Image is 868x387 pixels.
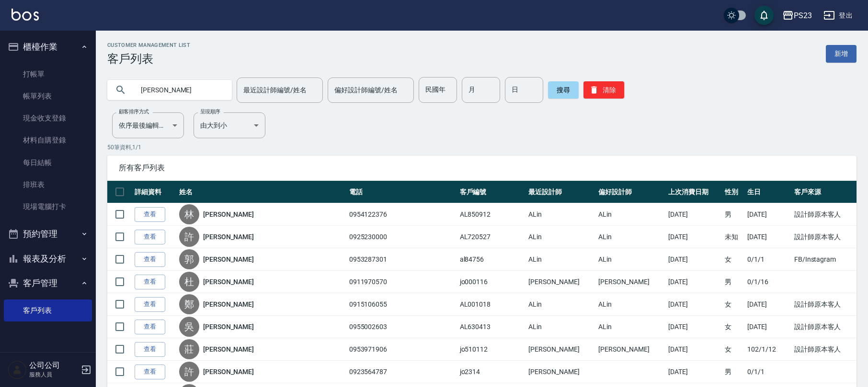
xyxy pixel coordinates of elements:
td: [PERSON_NAME] [526,271,596,293]
td: ALin [526,248,596,271]
a: 查看 [135,230,165,244]
th: 性別 [722,181,745,203]
div: 許 [179,227,199,247]
a: 查看 [135,297,165,312]
a: 排班表 [4,174,92,196]
td: 未知 [722,226,745,248]
td: 女 [722,293,745,316]
td: AL720527 [457,226,526,248]
button: 清除 [583,81,624,99]
td: [DATE] [745,316,791,338]
th: 客戶來源 [792,181,857,203]
td: 設計師原本客人 [792,226,857,248]
a: 查看 [135,252,165,267]
button: PS23 [778,6,816,25]
td: [PERSON_NAME] [596,271,666,293]
a: 客戶列表 [4,299,92,321]
a: 帳單列表 [4,85,92,107]
td: 設計師原本客人 [792,338,857,361]
td: [DATE] [745,203,791,226]
button: 登出 [820,7,857,24]
a: [PERSON_NAME] [203,367,254,376]
button: 預約管理 [4,221,92,246]
a: 現金收支登錄 [4,107,92,129]
p: 50 筆資料, 1 / 1 [107,143,857,152]
th: 最近設計師 [526,181,596,203]
div: PS23 [794,10,812,22]
a: 查看 [135,320,165,334]
td: 設計師原本客人 [792,316,857,338]
td: 0/1/1 [745,361,791,383]
label: 顧客排序方式 [119,108,149,115]
a: [PERSON_NAME] [203,299,254,309]
td: 男 [722,271,745,293]
td: 女 [722,338,745,361]
td: jo000116 [457,271,526,293]
td: 0955002603 [347,316,457,338]
td: 女 [722,248,745,271]
td: 0/1/1 [745,248,791,271]
td: 設計師原本客人 [792,203,857,226]
th: 客戶編號 [457,181,526,203]
td: [PERSON_NAME] [526,361,596,383]
a: 查看 [135,207,165,222]
td: [DATE] [666,248,722,271]
a: 新增 [826,45,857,63]
td: ALin [526,316,596,338]
a: 每日結帳 [4,152,92,174]
img: Person [8,360,27,379]
td: [DATE] [666,316,722,338]
td: 0925230000 [347,226,457,248]
button: 櫃檯作業 [4,34,92,59]
td: jo510112 [457,338,526,361]
td: [DATE] [666,361,722,383]
button: 搜尋 [548,81,579,99]
div: 林 [179,204,199,224]
a: 現場電腦打卡 [4,196,92,218]
button: 報表及分析 [4,246,92,271]
div: 許 [179,362,199,382]
td: 0911970570 [347,271,457,293]
a: [PERSON_NAME] [203,254,254,264]
th: 生日 [745,181,791,203]
td: ALin [596,316,666,338]
td: [DATE] [666,338,722,361]
th: 電話 [347,181,457,203]
th: 姓名 [177,181,347,203]
td: AL001018 [457,293,526,316]
label: 呈現順序 [200,108,220,115]
button: 客戶管理 [4,271,92,296]
a: [PERSON_NAME] [203,210,254,219]
a: [PERSON_NAME] [203,277,254,287]
td: [DATE] [666,293,722,316]
td: al84756 [457,248,526,271]
h3: 客戶列表 [107,52,190,66]
th: 詳細資料 [132,181,177,203]
td: 女 [722,316,745,338]
td: 0953287301 [347,248,457,271]
button: save [754,6,774,25]
a: 查看 [135,275,165,289]
td: 0915106055 [347,293,457,316]
img: Logo [11,9,39,21]
div: 由大到小 [194,112,265,138]
div: 吳 [179,317,199,337]
a: [PERSON_NAME] [203,344,254,354]
td: ALin [596,226,666,248]
a: 材料自購登錄 [4,129,92,151]
a: 查看 [135,342,165,357]
td: 0954122376 [347,203,457,226]
span: 所有客戶列表 [119,163,845,173]
th: 上次消費日期 [666,181,722,203]
td: jo2314 [457,361,526,383]
h2: Customer Management List [107,42,190,48]
a: [PERSON_NAME] [203,232,254,242]
td: 102/1/12 [745,338,791,361]
td: 設計師原本客人 [792,293,857,316]
td: ALin [596,293,666,316]
td: ALin [526,203,596,226]
th: 偏好設計師 [596,181,666,203]
td: AL630413 [457,316,526,338]
a: 打帳單 [4,63,92,85]
td: 0923564787 [347,361,457,383]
